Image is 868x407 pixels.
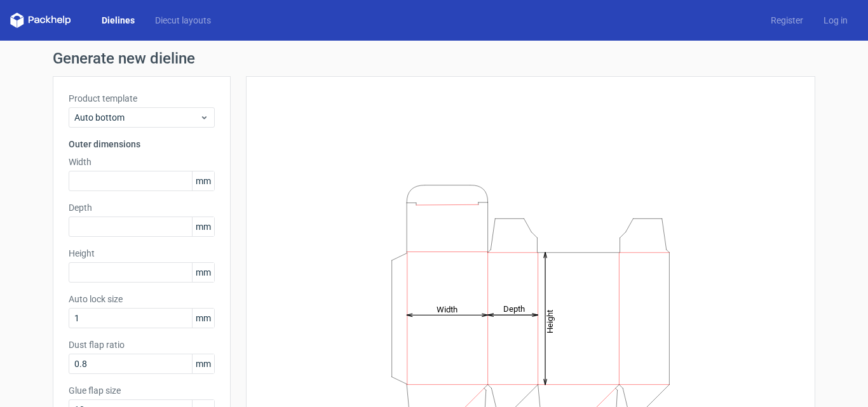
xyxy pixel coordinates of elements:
label: Width [69,156,215,168]
label: Depth [69,201,215,214]
tspan: Height [545,309,555,333]
span: mm [192,171,214,190]
tspan: Width [437,304,458,314]
span: mm [192,217,214,236]
h3: Outer dimensions [69,138,215,150]
label: Height [69,247,215,260]
span: mm [192,263,214,282]
a: Diecut layouts [145,14,221,27]
a: Register [761,14,813,27]
h1: Generate new dieline [53,51,815,66]
label: Product template [69,92,215,105]
span: mm [192,309,214,328]
tspan: Depth [503,304,525,314]
label: Auto lock size [69,293,215,305]
span: mm [192,354,214,373]
label: Glue flap size [69,384,215,397]
a: Dielines [92,14,145,27]
label: Dust flap ratio [69,338,215,351]
a: Log in [813,14,858,27]
span: Auto bottom [74,111,200,124]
